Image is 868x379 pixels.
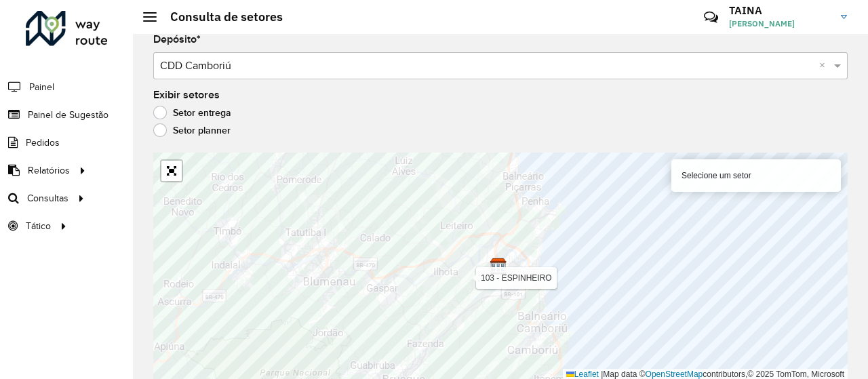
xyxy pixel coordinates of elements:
[566,370,599,379] a: Leaflet
[729,18,831,30] span: [PERSON_NAME]
[153,87,220,103] label: Exibir setores
[696,3,726,32] a: Contato Rápido
[28,108,108,122] span: Painel de Sugestão
[161,161,182,181] a: Abrir mapa em tela cheia
[153,106,231,119] label: Setor entrega
[729,4,831,17] h3: TAINA
[29,80,54,94] span: Painel
[26,219,51,233] span: Tático
[601,370,603,379] span: |
[153,31,201,47] label: Depósito
[157,9,283,24] h2: Consulta de setores
[26,136,60,150] span: Pedidos
[153,123,231,137] label: Setor planner
[819,58,831,74] span: Clear all
[671,159,841,192] div: Selecione um setor
[646,370,703,379] a: OpenStreetMap
[27,191,68,205] span: Consultas
[28,163,70,178] span: Relatórios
